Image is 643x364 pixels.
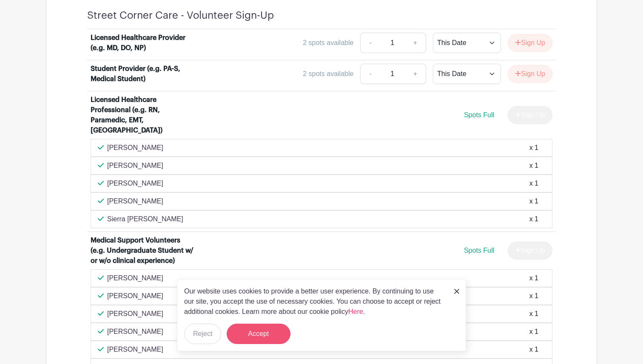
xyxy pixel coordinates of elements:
div: x 1 [529,196,538,206]
a: - [360,33,380,53]
div: Student Provider (e.g. PA-S, Medical Student) [91,64,196,84]
p: [PERSON_NAME] [107,178,163,189]
p: [PERSON_NAME] [107,327,163,337]
div: x 1 [529,309,538,319]
p: Sierra [PERSON_NAME] [107,214,183,224]
img: close_button-5f87c8562297e5c2d7936805f587ecaba9071eb48480494691a3f1689db116b3.svg [454,289,459,294]
span: Spots Full [464,247,494,254]
p: Our website uses cookies to provide a better user experience. By continuing to use our site, you ... [184,286,445,317]
a: + [405,33,426,53]
p: [PERSON_NAME] [107,196,163,206]
p: [PERSON_NAME] [107,344,163,355]
div: x 1 [529,273,538,283]
span: Spots Full [464,111,494,119]
div: Licensed Healthcare Professional (e.g. RN, Paramedic, EMT, [GEOGRAPHIC_DATA]) [91,95,196,135]
p: [PERSON_NAME] [107,309,163,319]
div: x 1 [529,178,538,189]
button: Accept [227,324,290,344]
button: Sign Up [508,65,552,83]
div: x 1 [529,327,538,337]
div: x 1 [529,344,538,355]
div: x 1 [529,214,538,224]
a: + [405,64,426,84]
div: x 1 [529,291,538,301]
div: 2 spots available [303,38,353,48]
a: Here [348,308,363,315]
div: x 1 [529,143,538,153]
div: Medical Support Volunteers (e.g. Undergraduate Student w/ or w/o clinical experience) [91,235,196,266]
div: Licensed Healthcare Provider (e.g. MD, DO, NP) [91,33,196,53]
button: Reject [184,324,221,344]
p: [PERSON_NAME] [107,161,163,171]
p: [PERSON_NAME] [107,143,163,153]
div: x 1 [529,161,538,171]
a: - [360,64,380,84]
button: Sign Up [508,34,552,52]
h4: Street Corner Care - Volunteer Sign-Up [87,9,274,22]
p: [PERSON_NAME] [107,291,163,301]
p: [PERSON_NAME] [107,273,163,283]
div: 2 spots available [303,69,353,79]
